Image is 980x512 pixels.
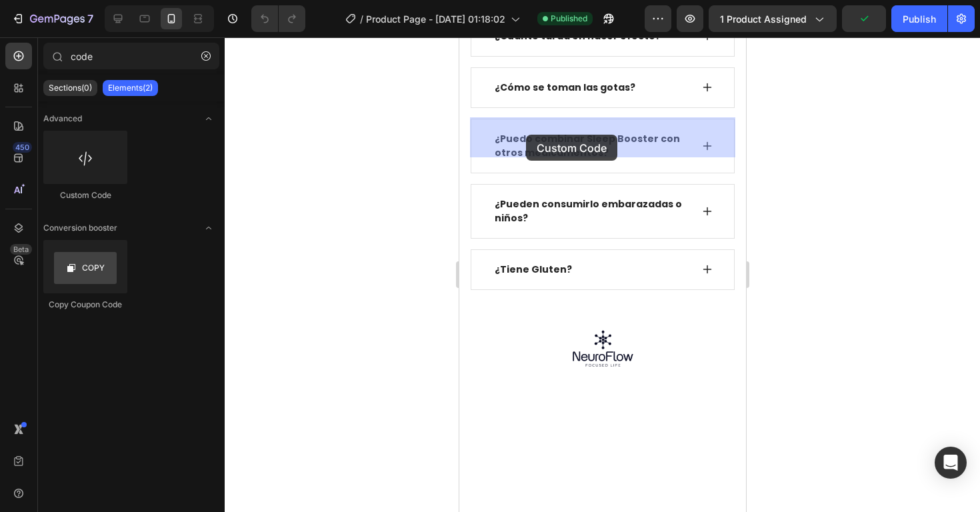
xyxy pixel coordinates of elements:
[720,12,807,26] span: 1 product assigned
[360,12,363,26] span: /
[49,83,92,93] p: Sections(0)
[108,83,153,93] p: Elements(2)
[43,113,82,125] span: Advanced
[13,142,32,153] div: 450
[251,5,305,32] div: Undo/Redo
[43,222,117,234] span: Conversion booster
[43,43,219,69] input: Search Sections & Elements
[5,5,99,32] button: 7
[459,37,746,512] iframe: Design area
[43,299,127,311] div: Copy Coupon Code
[903,12,936,26] div: Publish
[935,447,967,479] div: Open Intercom Messenger
[10,244,32,255] div: Beta
[198,217,219,239] span: Toggle open
[891,5,947,32] button: Publish
[551,13,587,25] span: Published
[366,12,505,26] span: Product Page - [DATE] 01:18:02
[43,189,127,201] div: Custom Code
[87,11,93,27] p: 7
[709,5,837,32] button: 1 product assigned
[198,108,219,129] span: Toggle open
